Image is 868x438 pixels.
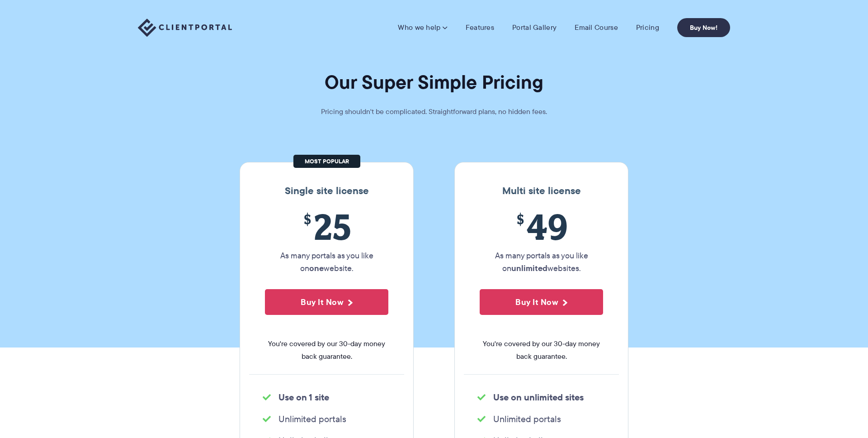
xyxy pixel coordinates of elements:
[512,23,557,32] a: Portal Gallery
[298,105,570,118] p: Pricing shouldn't be complicated. Straightforward plans, no hidden fees.
[398,23,447,32] a: Who we help
[480,249,603,275] p: As many portals as you like on websites.
[265,289,388,315] button: Buy It Now
[636,23,659,32] a: Pricing
[466,23,494,32] a: Features
[477,413,605,425] li: Unlimited portals
[309,262,324,274] strong: one
[464,185,619,197] h3: Multi site license
[265,206,388,247] span: 25
[249,185,404,197] h3: Single site license
[263,413,391,425] li: Unlimited portals
[265,338,388,363] span: You're covered by our 30-day money back guarantee.
[575,23,618,32] a: Email Course
[480,289,603,315] button: Buy It Now
[493,390,584,404] strong: Use on unlimited sites
[677,18,730,37] a: Buy Now!
[480,338,603,363] span: You're covered by our 30-day money back guarantee.
[265,249,388,275] p: As many portals as you like on website.
[511,262,547,274] strong: unlimited
[278,390,329,404] strong: Use on 1 site
[480,206,603,247] span: 49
